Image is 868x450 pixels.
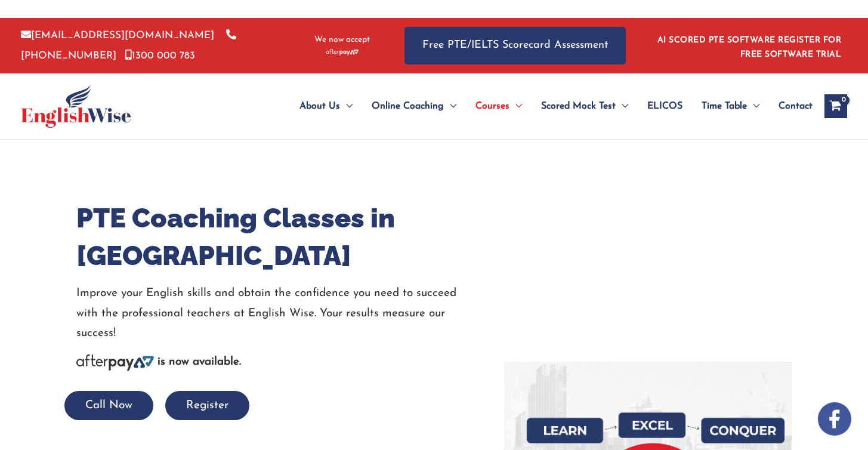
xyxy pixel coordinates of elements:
span: Menu Toggle [747,85,759,127]
a: Time TableMenu Toggle [692,85,769,127]
span: Courses [475,85,509,127]
span: Menu Toggle [444,85,456,127]
nav: Site Navigation: Main Menu [271,85,813,127]
a: Online CoachingMenu Toggle [362,85,466,127]
img: white-facebook.png [818,402,851,436]
button: Register [165,391,249,420]
span: Online Coaching [372,85,444,127]
a: Contact [769,85,813,127]
a: [EMAIL_ADDRESS][DOMAIN_NAME] [21,30,214,41]
span: Menu Toggle [340,85,353,127]
a: Register [165,400,249,411]
a: CoursesMenu Toggle [466,85,532,127]
span: We now accept [314,34,370,46]
button: Call Now [64,391,153,420]
b: is now available. [157,356,241,368]
p: Improve your English skills and obtain the confidence you need to succeed with the professional t... [76,283,487,343]
span: Time Table [702,85,747,127]
a: View Shopping Cart, empty [824,94,847,118]
img: Afterpay-Logo [76,355,154,371]
span: Menu Toggle [509,85,522,127]
a: Free PTE/IELTS Scorecard Assessment [404,27,626,64]
a: ELICOS [638,85,692,127]
span: Contact [779,85,813,127]
img: cropped-ew-logo [21,85,131,128]
a: 1300 000 783 [125,51,195,61]
h1: PTE Coaching Classes in [GEOGRAPHIC_DATA] [76,199,487,275]
a: About UsMenu Toggle [290,85,362,127]
a: [PHONE_NUMBER] [21,30,236,60]
a: Scored Mock TestMenu Toggle [532,85,638,127]
img: Afterpay-Logo [326,49,359,56]
span: ELICOS [647,85,682,127]
aside: Header Widget 1 [650,26,847,65]
span: Menu Toggle [616,85,628,127]
a: Call Now [64,400,153,411]
span: Scored Mock Test [541,85,616,127]
span: About Us [299,85,340,127]
a: AI SCORED PTE SOFTWARE REGISTER FOR FREE SOFTWARE TRIAL [657,36,842,59]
